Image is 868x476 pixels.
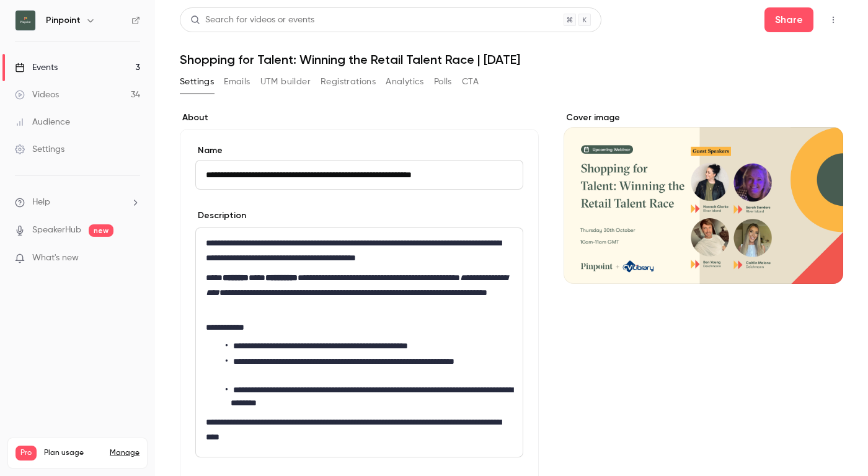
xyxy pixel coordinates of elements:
div: editor [196,228,523,457]
div: Settings [15,143,64,156]
button: UTM builder [260,72,311,92]
button: Analytics [386,72,424,92]
span: new [89,224,113,237]
h1: Shopping for Talent: Winning the Retail Talent Race | [DATE] [180,52,843,67]
label: About [180,112,539,124]
iframe: Noticeable Trigger [125,253,140,264]
section: description [195,227,523,457]
div: Videos [15,89,59,101]
a: SpeakerHub [32,224,81,237]
div: Search for videos or events [190,14,314,27]
span: What's new [32,252,79,265]
span: Pro [15,446,37,461]
div: Audience [15,116,70,128]
button: CTA [462,72,479,92]
section: Cover image [564,112,843,284]
li: help-dropdown-opener [15,196,140,209]
button: Emails [224,72,250,92]
label: Cover image [564,112,843,124]
label: Name [195,144,523,157]
img: Pinpoint [15,11,35,30]
button: Settings [180,72,214,92]
button: Share [764,7,813,32]
span: Plan usage [44,448,102,458]
h6: Pinpoint [46,14,81,27]
span: Help [32,196,50,209]
button: Registrations [321,72,376,92]
a: Manage [110,448,139,458]
div: Events [15,61,58,74]
button: Polls [434,72,452,92]
label: Description [195,209,246,222]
